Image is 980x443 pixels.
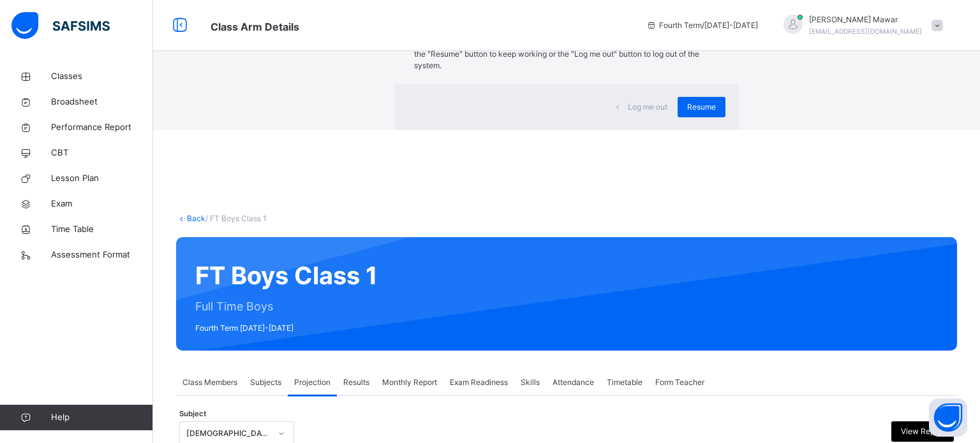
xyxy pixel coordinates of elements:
p: Due to inactivity you would be logged out to the system in the next , click the "Resume" button t... [414,37,719,71]
div: Hafiz AbdullahMawar [771,14,949,37]
span: CBT [51,147,153,159]
span: Class Members [182,377,237,388]
span: Exam [51,198,153,210]
span: Classes [51,70,153,83]
span: [PERSON_NAME] Mawar [809,14,922,25]
span: Lesson Plan [51,172,153,185]
button: Open asap [929,398,967,437]
span: Exam Readiness [450,377,508,388]
span: Class Arm Details [211,20,299,33]
span: Attendance [553,377,594,388]
span: Performance Report [51,121,153,134]
span: Subjects [250,377,281,388]
span: session/term information [646,20,758,31]
span: Subject [179,409,206,419]
span: Broadsheet [51,96,153,108]
img: safsims [11,12,110,39]
span: Form Teacher [655,377,704,388]
span: Assessment Format [51,249,153,261]
span: / FT Boys Class 1 [205,214,267,223]
span: Skills [521,377,540,388]
span: Time Table [51,223,153,236]
span: Results [343,377,369,388]
span: Help [51,411,152,424]
div: [DEMOGRAPHIC_DATA] Memorisation (008) [186,428,271,439]
span: Monthly Report [382,377,437,388]
span: Log me out [628,101,667,113]
a: Back [187,214,205,223]
span: [EMAIL_ADDRESS][DOMAIN_NAME] [809,27,922,35]
span: Timetable [607,377,642,388]
span: Resume [687,101,716,113]
span: Projection [294,377,330,388]
span: View Report [901,426,944,437]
